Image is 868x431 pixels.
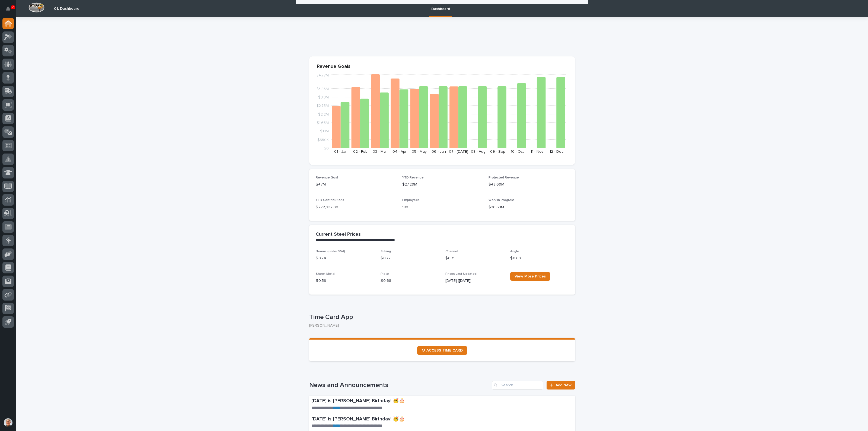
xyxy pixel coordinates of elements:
[54,7,79,11] h2: 01. Dashboard
[422,349,463,352] span: ⏲ ACCESS TIME CARD
[510,250,519,253] span: Angle
[373,150,387,154] text: 03 - Mar
[402,182,482,187] p: $27.29M
[556,383,572,387] span: Add New
[402,176,424,179] span: YTD Revenue
[381,278,439,284] p: $ 0.68
[471,150,486,154] text: 08 - Aug
[417,346,467,355] a: ⏲ ACCESS TIME CARD
[28,2,44,12] img: Workspace Logo
[316,278,374,284] p: $ 0.59
[515,274,546,278] span: View More Prices
[449,150,468,154] text: 07 - [DATE]
[316,256,374,261] p: $ 0.74
[489,199,515,202] span: Work in Progress
[316,232,361,238] h2: Current Steel Prices
[489,176,519,179] span: Projected Revenue
[381,256,439,261] p: $ 0.77
[309,313,573,321] p: Time Card App
[353,150,368,154] text: 02 - Feb
[445,250,458,253] span: Channel
[381,250,391,253] span: Tubing
[445,278,504,284] p: [DATE] ([DATE])
[316,250,345,253] span: Beams (under 55#)
[7,7,14,15] div: Notifications7
[510,256,569,261] p: $ 0.69
[432,150,446,154] text: 06 - Jun
[547,381,575,390] a: Add New
[412,150,427,154] text: 05 - May
[318,95,329,99] tspan: $3.3M
[320,129,329,133] tspan: $1.1M
[311,416,476,422] p: [DATE] is [PERSON_NAME] Birthday! 🥳🎂
[392,150,407,154] text: 04 - Apr
[489,205,569,210] p: $20.63M
[316,176,338,179] span: Revenue Goal
[490,150,505,154] text: 09 - Sep
[381,272,389,276] span: Plate
[316,199,344,202] span: YTD Contributions
[445,272,477,276] span: Prices Last Updated
[445,256,504,261] p: $ 0.71
[309,323,571,328] p: [PERSON_NAME]
[316,205,396,210] p: $ 272,932.00
[550,150,563,154] text: 12 - Dec
[402,205,482,210] p: 180
[334,150,347,154] text: 01 - Jan
[316,182,396,187] p: $47M
[316,74,329,77] tspan: $4.77M
[489,182,569,187] p: $48.69M
[2,417,14,428] button: users-avatar
[316,104,329,108] tspan: $2.75M
[511,150,524,154] text: 10 - Oct
[531,150,544,154] text: 11 - Nov
[2,3,14,15] button: Notifications
[317,138,329,142] tspan: $550K
[492,381,543,390] input: Search
[317,64,567,70] p: Revenue Goals
[402,199,420,202] span: Employees
[12,5,14,9] p: 7
[311,398,476,404] p: [DATE] is [PERSON_NAME] Birthday! 🥳🎂
[510,272,550,281] a: View More Prices
[318,112,329,116] tspan: $2.2M
[324,146,329,150] tspan: $0
[316,272,335,276] span: Sheet Metal
[309,381,490,389] h1: News and Announcements
[316,87,329,91] tspan: $3.85M
[317,121,329,125] tspan: $1.65M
